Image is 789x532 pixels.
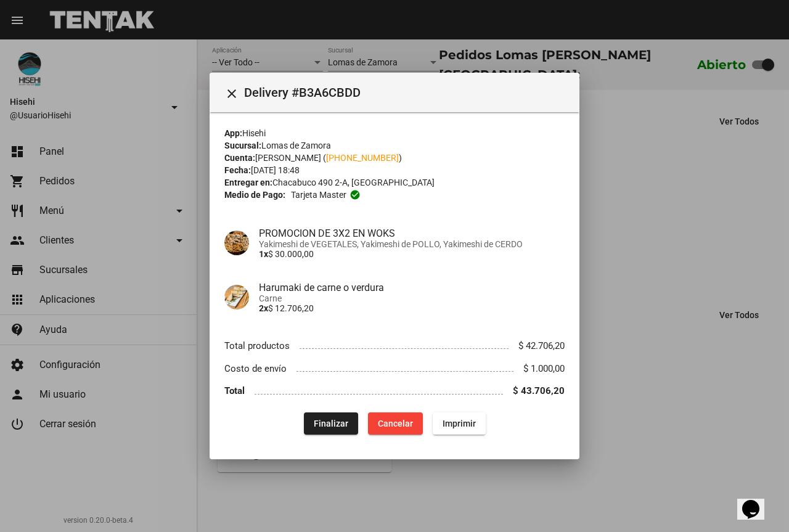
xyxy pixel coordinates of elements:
button: Imprimir [433,412,486,435]
mat-icon: Cerrar [224,86,239,101]
span: Imprimir [443,419,476,428]
p: $ 30.000,00 [259,249,565,259]
p: $ 12.706,20 [259,303,565,313]
mat-icon: check_circle [350,189,361,200]
li: Total productos $ 42.706,20 [224,334,565,357]
span: Tarjeta master [291,189,346,201]
img: 975b8145-67bb-4081-9ec6-7530a4e40487.jpg [224,231,249,255]
div: Chacabuco 490 2-A, [GEOGRAPHIC_DATA] [224,176,565,189]
button: Finalizar [304,412,358,435]
span: Delivery #B3A6CBDD [244,83,570,102]
li: Costo de envío $ 1.000,00 [224,357,565,380]
li: Total $ 43.706,20 [224,380,565,403]
div: Hisehi [224,127,565,139]
strong: Cuenta: [224,153,255,163]
button: Cancelar [368,412,423,435]
div: [PERSON_NAME] ( ) [224,152,565,164]
div: [DATE] 18:48 [224,164,565,176]
img: c7714cbc-9e01-4ac3-9d7b-c083ef2cfd1f.jpg [224,285,249,309]
strong: Entregar en: [224,178,272,187]
b: 1x [259,249,268,259]
iframe: chat widget [737,483,777,520]
b: 2x [259,303,268,313]
strong: Fecha: [224,165,251,175]
button: Cerrar [219,80,244,105]
h4: PROMOCION DE 3X2 EN WOKS [259,227,565,239]
strong: Sucursal: [224,141,261,150]
span: Carne [259,293,565,303]
span: Yakimeshi de VEGETALES, Yakimeshi de POLLO, Yakimeshi de CERDO [259,239,565,249]
a: [PHONE_NUMBER] [326,153,399,163]
strong: Medio de Pago: [224,189,285,201]
span: Cancelar [378,419,413,428]
h4: Harumaki de carne o verdura [259,282,565,293]
strong: App: [224,128,242,138]
span: Finalizar [314,419,348,428]
div: Lomas de Zamora [224,139,565,152]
